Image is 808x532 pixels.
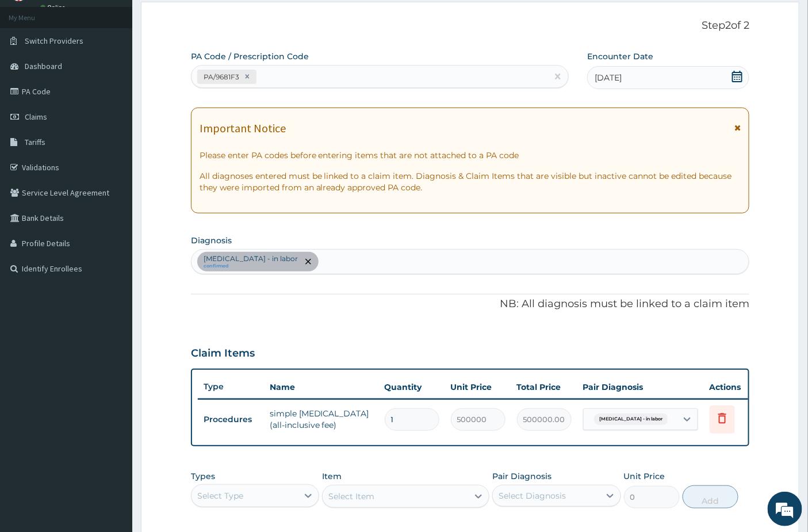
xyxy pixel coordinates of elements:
[25,137,45,147] span: Tariffs
[189,6,216,33] div: Minimize live chat window
[200,70,241,83] div: PA/9681F3
[594,414,669,425] span: [MEDICAL_DATA] - in labor
[445,376,511,399] th: Unit Price
[67,145,159,261] span: We're online!
[624,470,665,482] label: Unit Price
[200,170,741,193] p: All diagnoses entered must be linked to a claim item. Diagnosis & Claim Items that are visible bu...
[200,122,286,135] h1: Important Notice
[683,485,738,508] button: Add
[587,51,653,62] label: Encounter Date
[204,254,298,263] p: [MEDICAL_DATA] - in labor
[60,64,193,79] div: Chat with us now
[191,297,750,312] p: NB: All diagnosis must be linked to a claim item
[264,376,379,399] th: Name
[499,490,566,502] div: Select Diagnosis
[198,376,264,397] th: Type
[379,376,445,399] th: Quantity
[191,20,750,32] p: Step 2 of 2
[25,112,47,122] span: Claims
[595,72,622,83] span: [DATE]
[191,347,255,360] h3: Claim Items
[322,470,342,482] label: Item
[704,376,761,399] th: Actions
[6,314,219,354] textarea: Type your message and hit 'Enter'
[511,376,577,399] th: Total Price
[264,402,379,437] td: simple [MEDICAL_DATA] (all-inclusive fee)
[191,235,232,246] label: Diagnosis
[492,470,552,482] label: Pair Diagnosis
[204,263,298,269] small: confirmed
[25,61,62,71] span: Dashboard
[25,36,83,46] span: Switch Providers
[191,472,215,481] label: Types
[198,409,264,430] td: Procedures
[40,3,68,12] a: Online
[577,376,704,399] th: Pair Diagnosis
[191,51,309,62] label: PA Code / Prescription Code
[197,490,243,502] div: Select Type
[303,257,313,267] span: remove selection option
[21,58,47,86] img: d_794563401_company_1708531726252_794563401
[200,150,741,161] p: Please enter PA codes before entering items that are not attached to a PA code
